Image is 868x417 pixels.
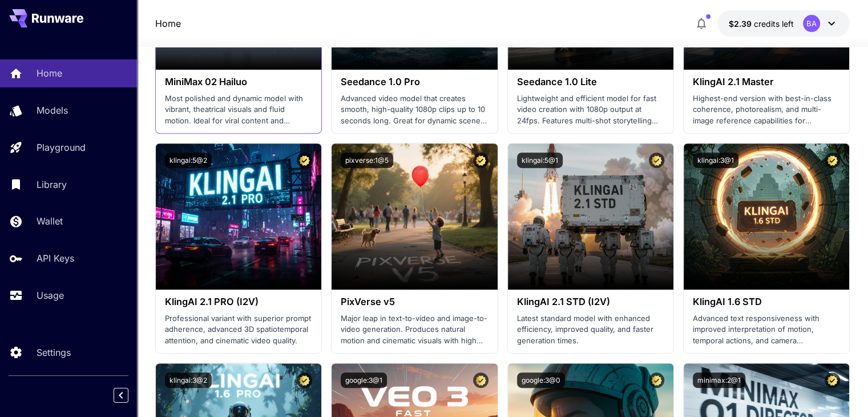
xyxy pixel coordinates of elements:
h3: KlingAI 1.6 STD [693,296,840,307]
button: Certified Model – Vetted for best performance and includes a commercial license. [297,153,312,168]
button: $2.3878BA [717,10,850,37]
button: klingai:3@2 [165,372,212,388]
button: Certified Model – Vetted for best performance and includes a commercial license. [473,372,488,388]
button: pixverse:1@5 [341,153,393,168]
h3: MiniMax 02 Hailuo [165,77,312,87]
h3: KlingAI 2.1 PRO (I2V) [165,296,312,307]
button: Certified Model – Vetted for best performance and includes a commercial license. [473,153,488,168]
button: minimax:2@1 [693,372,745,388]
img: alt [508,143,673,290]
p: Library [37,178,67,191]
button: Certified Model – Vetted for best performance and includes a commercial license. [297,372,312,388]
p: Professional variant with superior prompt adherence, advanced 3D spatiotemporal attention, and ci... [165,313,312,347]
p: Highest-end version with best-in-class coherence, photorealism, and multi-image reference capabil... [693,93,840,127]
p: Wallet [37,214,63,228]
button: Certified Model – Vetted for best performance and includes a commercial license. [649,372,664,388]
div: Collapse sidebar [122,385,137,406]
button: google:3@0 [517,372,565,388]
h3: KlingAI 2.1 Master [693,77,840,87]
img: alt [332,143,497,290]
button: klingai:3@1 [693,153,738,168]
p: Most polished and dynamic model with vibrant, theatrical visuals and fluid motion. Ideal for vira... [165,93,312,127]
p: Playground [37,141,86,154]
p: Advanced video model that creates smooth, high-quality 1080p clips up to 10 seconds long. Great f... [341,93,488,127]
img: alt [156,143,321,290]
div: BA [803,15,820,32]
button: Collapse sidebar [114,388,128,403]
p: Latest standard model with enhanced efficiency, improved quality, and faster generation times. [517,313,664,347]
a: Home [155,17,181,30]
button: Certified Model – Vetted for best performance and includes a commercial license. [825,372,840,388]
img: alt [684,143,849,290]
button: Certified Model – Vetted for best performance and includes a commercial license. [649,153,664,168]
h3: Seedance 1.0 Pro [341,77,488,87]
h3: Seedance 1.0 Lite [517,77,664,87]
button: Certified Model – Vetted for best performance and includes a commercial license. [825,153,840,168]
span: credits left [754,19,794,29]
p: Advanced text responsiveness with improved interpretation of motion, temporal actions, and camera... [693,313,840,347]
div: $2.3878 [729,18,794,30]
nav: breadcrumb [155,17,181,30]
p: Usage [37,288,64,302]
p: Models [37,103,68,117]
p: API Keys [37,251,74,265]
span: $2.39 [729,19,754,29]
button: google:3@1 [341,372,387,388]
p: Major leap in text-to-video and image-to-video generation. Produces natural motion and cinematic ... [341,313,488,347]
button: klingai:5@1 [517,153,563,168]
p: Home [37,66,62,80]
p: Lightweight and efficient model for fast video creation with 1080p output at 24fps. Features mult... [517,93,664,127]
h3: PixVerse v5 [341,296,488,307]
h3: KlingAI 2.1 STD (I2V) [517,296,664,307]
button: klingai:5@2 [165,153,212,168]
p: Settings [37,346,71,359]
